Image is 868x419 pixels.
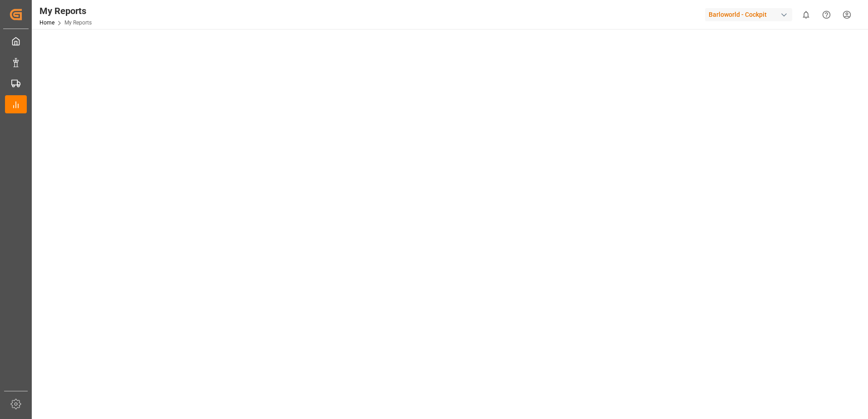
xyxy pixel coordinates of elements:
[39,19,54,26] a: Home
[796,5,816,25] button: show 0 new notifications
[816,5,837,25] button: Help Center
[705,8,792,21] div: Barloworld - Cockpit
[39,4,92,18] div: My Reports
[705,6,796,23] button: Barloworld - Cockpit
